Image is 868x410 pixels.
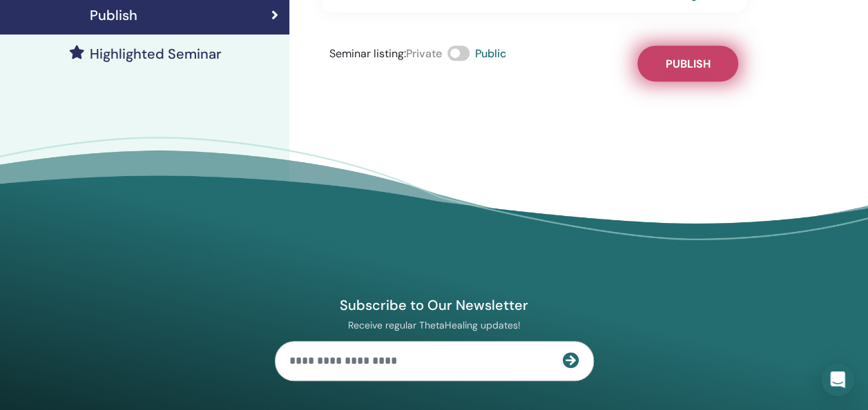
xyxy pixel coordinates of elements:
[275,319,594,331] p: Receive regular ThetaHealing updates!
[666,57,711,71] span: Publish
[90,7,137,23] h4: Publish
[406,46,442,61] span: Private
[275,296,594,314] h4: Subscribe to Our Newsletter
[329,46,406,61] span: Seminar listing :
[821,363,854,396] div: Open Intercom Messenger
[90,46,222,62] h4: Highlighted Seminar
[637,46,738,81] button: Publish
[475,46,506,61] span: Public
